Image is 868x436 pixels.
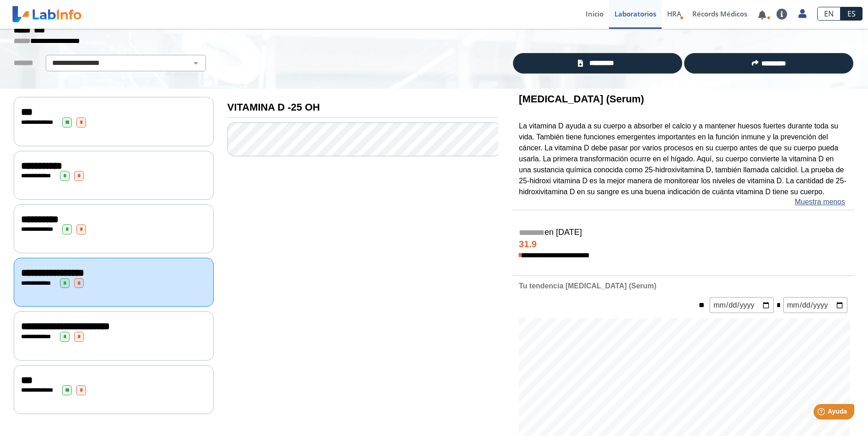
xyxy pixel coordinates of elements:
input: mm/dd/yyyy [783,297,847,313]
h4: 31.9 [519,239,847,250]
b: VITAMINA D -25 OH [227,101,320,113]
a: Muestra menos [795,197,845,207]
p: La vitamina D ayuda a su cuerpo a absorber el calcio y a mantener huesos fuertes durante toda su ... [519,121,847,197]
a: EN [817,7,841,21]
b: [MEDICAL_DATA] (Serum) [519,93,644,105]
iframe: Help widget launcher [787,400,858,426]
input: mm/dd/yyyy [710,297,774,313]
h5: en [DATE] [519,228,847,238]
a: ES [841,7,863,21]
span: HRA [667,9,681,18]
b: Tu tendencia [MEDICAL_DATA] (Serum) [519,282,656,290]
